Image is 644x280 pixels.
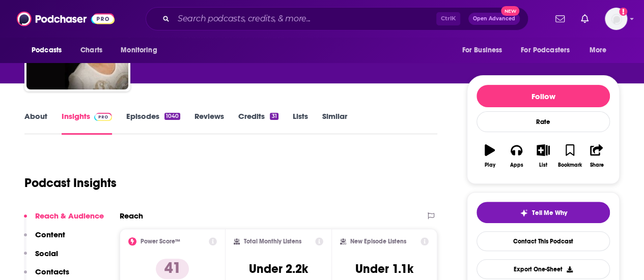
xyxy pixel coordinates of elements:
[605,8,627,30] img: User Profile
[194,111,224,135] a: Reviews
[24,230,65,248] button: Content
[120,211,143,221] h2: Reach
[556,138,583,174] button: Bookmark
[551,10,569,27] a: Show notifications dropdown
[590,43,607,57] span: More
[477,259,610,279] button: Export One-Sheet
[74,41,108,60] a: Charts
[521,43,570,57] span: For Podcasters
[35,267,69,276] p: Contacts
[501,6,519,16] span: New
[32,43,62,57] span: Podcasts
[532,209,567,217] span: Tell Me Why
[121,43,157,57] span: Monitoring
[514,41,584,60] button: open menu
[350,238,406,245] h2: New Episode Listens
[24,211,104,230] button: Reach & Audience
[238,111,278,135] a: Credits31
[462,43,502,57] span: For Business
[485,162,495,168] div: Play
[619,8,627,16] svg: Add a profile image
[322,111,347,135] a: Similar
[577,10,593,27] a: Show notifications dropdown
[35,211,104,221] p: Reach & Audience
[477,111,610,132] div: Rate
[24,248,58,267] button: Social
[146,7,528,30] div: Search podcasts, credits, & more...
[558,162,582,168] div: Bookmark
[530,138,556,174] button: List
[141,238,180,245] h2: Power Score™
[24,175,117,191] h1: Podcast Insights
[35,248,58,258] p: Social
[126,111,180,135] a: Episodes1040
[164,113,180,120] div: 1040
[249,261,308,276] h3: Under 2.2k
[477,138,503,174] button: Play
[510,162,523,168] div: Apps
[80,43,102,57] span: Charts
[35,230,65,239] p: Content
[582,41,620,60] button: open menu
[156,259,189,279] p: 41
[590,162,603,168] div: Share
[270,113,278,120] div: 31
[293,111,308,135] a: Lists
[468,13,520,25] button: Open AdvancedNew
[503,138,529,174] button: Apps
[244,238,301,245] h2: Total Monthly Listens
[539,162,547,168] div: List
[605,8,627,30] span: Logged in as mdekoning
[94,113,112,121] img: Podchaser Pro
[355,261,413,276] h3: Under 1.1k
[477,231,610,251] a: Contact This Podcast
[583,138,610,174] button: Share
[605,8,627,30] button: Show profile menu
[520,209,528,217] img: tell me why sparkle
[477,85,610,107] button: Follow
[436,12,460,25] span: Ctrl K
[62,111,112,135] a: InsightsPodchaser Pro
[477,202,610,223] button: tell me why sparkleTell Me Why
[17,9,115,28] img: Podchaser - Follow, Share and Rate Podcasts
[174,11,436,27] input: Search podcasts, credits, & more...
[114,41,170,60] button: open menu
[24,41,75,60] button: open menu
[473,16,515,21] span: Open Advanced
[455,41,515,60] button: open menu
[24,111,47,135] a: About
